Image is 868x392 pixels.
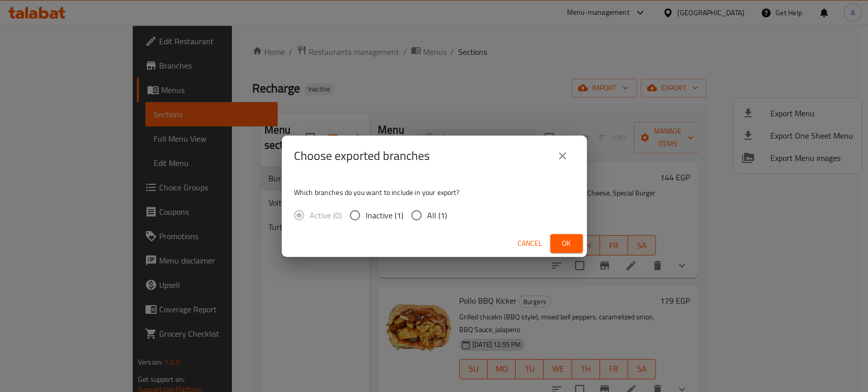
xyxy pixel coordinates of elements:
[427,209,447,221] span: All (1)
[558,237,575,250] span: Ok
[550,144,575,168] button: close
[518,237,542,250] span: Cancel
[550,234,583,253] button: Ok
[294,187,575,198] p: Which branches do you want to include in your export?
[294,148,430,164] h2: Choose exported branches
[366,209,403,221] span: Inactive (1)
[514,234,546,253] button: Cancel
[310,209,342,221] span: Active (0)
